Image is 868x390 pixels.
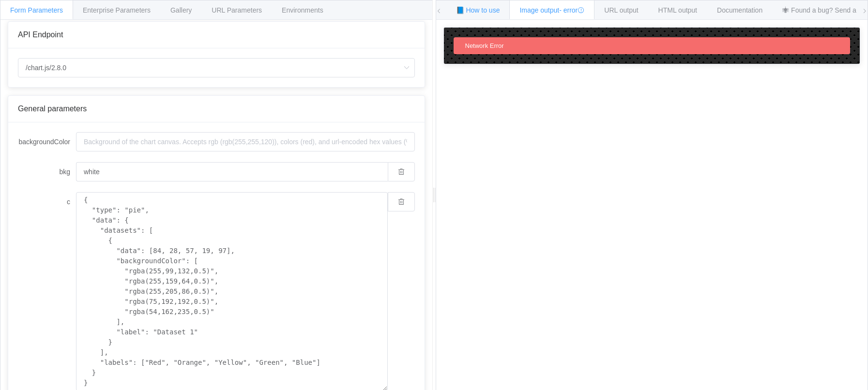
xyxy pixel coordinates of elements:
[76,132,415,151] input: Background of the chart canvas. Accepts rgb (rgb(255,255,120)), colors (red), and url-encoded hex...
[18,162,76,181] label: bkg
[76,162,388,181] input: Background of the chart canvas. Accepts rgb (rgb(255,255,120)), colors (red), and url-encoded hex...
[717,6,762,14] span: Documentation
[465,42,504,49] span: Network Error
[18,132,76,151] label: backgroundColor
[559,6,584,14] span: - error
[18,30,63,39] span: API Endpoint
[282,6,323,14] span: Environments
[212,6,262,14] span: URL Parameters
[658,6,697,14] span: HTML output
[83,6,151,14] span: Enterprise Parameters
[18,192,76,211] label: c
[170,6,192,14] span: Gallery
[604,6,638,14] span: URL output
[18,105,87,113] span: General parameters
[519,6,584,14] span: Image output
[10,6,63,14] span: Form Parameters
[18,58,415,77] input: Select
[456,6,500,14] span: 📘 How to use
